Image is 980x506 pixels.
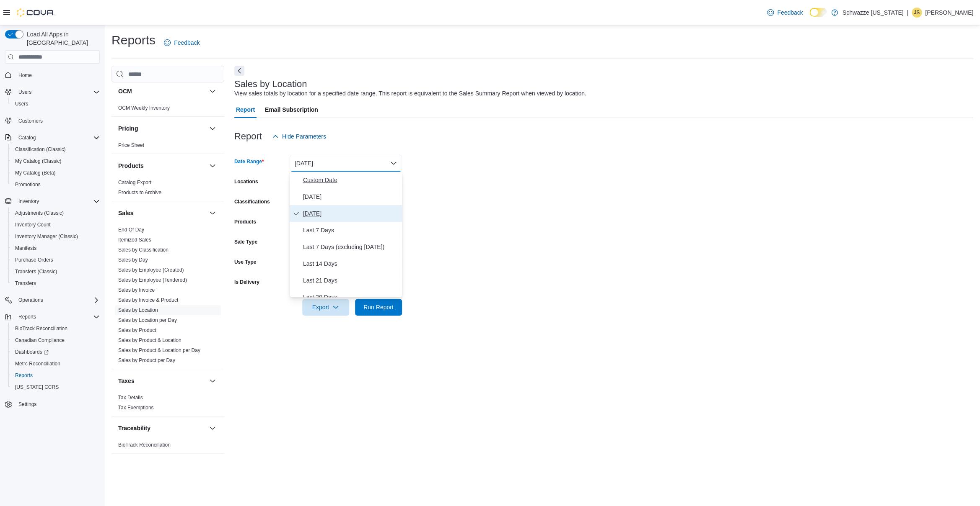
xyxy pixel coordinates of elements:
[265,101,318,118] span: Email Subscription
[12,255,100,265] span: Purchase Orders
[111,32,156,49] h1: Reports
[15,170,56,176] span: My Catalog (Beta)
[118,277,187,283] a: Sales by Employee (Tendered)
[15,196,100,206] span: Inventory
[15,87,35,97] button: Users
[8,179,103,190] button: Promotions
[15,360,60,367] span: Metrc Reconciliation
[118,179,151,186] span: Catalog Export
[15,312,39,322] button: Reports
[18,313,36,320] span: Reports
[12,168,100,178] span: My Catalog (Beta)
[303,242,399,252] span: Last 7 Days (excluding [DATE])
[12,278,100,288] span: Transfers
[118,327,156,334] span: Sales by Product
[12,267,100,277] span: Transfers (Classic)
[12,359,100,369] span: Metrc Reconciliation
[12,382,100,392] span: Washington CCRS
[2,132,103,144] button: Catalog
[12,370,100,380] span: Reports
[15,399,40,409] a: Settings
[207,376,218,386] button: Taxes
[12,208,100,218] span: Adjustments (Classic)
[118,189,161,196] span: Products to Archive
[12,324,71,334] a: BioTrack Reconciliation
[118,395,143,401] a: Tax Details
[8,381,103,393] button: [US_STATE] CCRS
[18,134,36,141] span: Catalog
[8,98,103,110] button: Users
[118,209,206,217] button: Sales
[15,196,42,206] button: Inventory
[118,227,144,233] a: End Of Day
[118,87,132,95] h3: OCM
[303,292,399,302] span: Last 30 Days
[8,323,103,334] button: BioTrack Reconciliation
[15,337,65,344] span: Canadian Compliance
[12,335,100,345] span: Canadian Compliance
[15,158,62,164] span: My Catalog (Classic)
[8,231,103,242] button: Inventory Manager (Classic)
[15,295,100,305] span: Operations
[15,349,49,355] span: Dashboards
[118,337,181,344] span: Sales by Product & Location
[15,295,47,305] button: Operations
[118,377,135,385] h3: Taxes
[912,8,922,18] div: Justine Sanchez
[2,294,103,306] button: Operations
[2,115,103,127] button: Customers
[118,267,184,273] span: Sales by Employee (Created)
[12,156,100,166] span: My Catalog (Classic)
[8,207,103,219] button: Adjustments (Classic)
[234,79,307,89] h3: Sales by Location
[907,8,908,18] p: |
[118,347,200,354] span: Sales by Product & Location per Day
[18,401,36,408] span: Settings
[15,325,67,332] span: BioTrack Reconciliation
[15,100,28,107] span: Users
[234,198,270,205] label: Classifications
[207,208,218,218] button: Sales
[234,279,259,285] label: Is Delivery
[234,239,257,245] label: Sale Type
[118,247,169,253] span: Sales by Classification
[12,231,81,241] a: Inventory Manager (Classic)
[234,89,586,98] div: View sales totals by location for a specified date range. This report is equivalent to the Sales ...
[15,146,66,153] span: Classification (Classic)
[777,8,803,17] span: Feedback
[118,257,148,263] a: Sales by Day
[8,346,103,358] a: Dashboards
[15,399,100,409] span: Settings
[290,155,402,172] button: [DATE]
[15,133,100,143] span: Catalog
[282,132,326,141] span: Hide Parameters
[12,220,100,230] span: Inventory Count
[290,172,402,297] div: Select listbox
[18,198,39,205] span: Inventory
[12,347,52,357] a: Dashboards
[118,124,206,133] button: Pricing
[207,86,218,96] button: OCM
[118,424,150,432] h3: Traceability
[118,347,200,353] a: Sales by Product & Location per Day
[118,162,144,170] h3: Products
[23,30,100,47] span: Load All Apps in [GEOGRAPHIC_DATA]
[15,210,64,216] span: Adjustments (Classic)
[118,162,206,170] button: Products
[118,287,155,293] a: Sales by Invoice
[15,257,53,263] span: Purchase Orders
[234,218,256,225] label: Products
[15,384,59,390] span: [US_STATE] CCRS
[8,242,103,254] button: Manifests
[12,370,36,380] a: Reports
[15,133,39,143] button: Catalog
[12,231,100,241] span: Inventory Manager (Classic)
[118,307,158,313] a: Sales by Location
[303,208,399,218] span: [DATE]
[8,167,103,179] button: My Catalog (Beta)
[118,124,138,133] h3: Pricing
[111,225,224,369] div: Sales
[15,221,51,228] span: Inventory Count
